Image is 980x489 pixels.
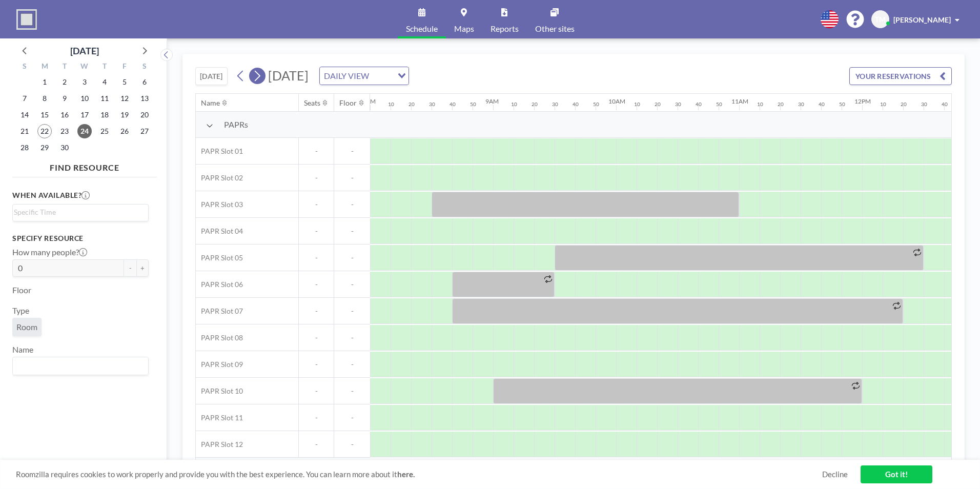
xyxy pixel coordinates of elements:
div: Search for option [13,357,148,375]
span: - [299,386,334,396]
button: [DATE] [195,67,228,85]
span: Wednesday, September 3, 2025 [77,75,92,89]
div: S [15,60,35,74]
span: Wednesday, September 24, 2025 [77,124,92,138]
div: 50 [593,101,599,108]
div: 11AM [731,97,748,105]
label: Type [12,305,29,316]
span: - [334,253,370,262]
span: PAPR Slot 03 [196,200,243,209]
span: PAPR Slot 09 [196,360,243,369]
span: Tuesday, September 2, 2025 [57,75,72,89]
div: T [94,60,114,74]
div: 50 [470,101,476,108]
span: - [334,227,370,236]
div: 30 [429,101,435,108]
a: Got it! [861,465,932,483]
span: Thursday, September 11, 2025 [97,91,112,106]
span: PAPR Slot 10 [196,386,243,396]
span: Friday, September 5, 2025 [117,75,132,89]
span: Saturday, September 13, 2025 [137,91,152,106]
span: Thursday, September 4, 2025 [97,75,112,89]
div: 40 [696,101,702,108]
div: 20 [901,101,907,108]
span: Monday, September 29, 2025 [37,140,52,155]
span: Sunday, September 7, 2025 [17,91,32,106]
span: - [334,173,370,182]
div: 30 [798,101,804,108]
div: [DATE] [70,44,99,58]
span: Sunday, September 14, 2025 [17,108,32,122]
div: 12PM [854,97,871,105]
div: 50 [839,101,845,108]
span: - [299,253,334,262]
span: - [334,307,370,316]
div: Floor [339,98,357,108]
span: - [299,227,334,236]
div: 40 [819,101,825,108]
span: - [299,280,334,289]
div: 40 [450,101,456,108]
span: Wednesday, September 10, 2025 [77,91,92,106]
span: Roomzilla requires cookies to work properly and provide you with the best experience. You can lea... [16,470,822,479]
input: Search for option [372,69,392,83]
span: DAILY VIEW [322,69,371,83]
span: Thursday, September 25, 2025 [97,124,112,138]
span: - [334,413,370,422]
button: + [136,259,149,277]
div: S [134,60,154,74]
span: PAPR Slot 06 [196,280,243,289]
span: - [334,440,370,449]
span: Sunday, September 28, 2025 [17,140,32,155]
span: - [299,333,334,342]
span: PAPR Slot 02 [196,173,243,182]
div: Seats [304,98,320,108]
span: Tuesday, September 9, 2025 [57,91,72,106]
div: 10 [757,101,763,108]
span: - [299,307,334,316]
span: Thursday, September 18, 2025 [97,108,112,122]
div: 10 [511,101,517,108]
div: 10 [388,101,394,108]
span: - [299,440,334,449]
span: PAPR Slot 05 [196,253,243,262]
button: YOUR RESERVATIONS [849,67,952,85]
div: W [75,60,95,74]
span: - [299,147,334,156]
label: Name [12,344,33,355]
div: F [114,60,134,74]
div: 40 [942,101,948,108]
div: Search for option [13,205,148,220]
input: Search for option [14,207,142,218]
span: Friday, September 19, 2025 [117,108,132,122]
span: Saturday, September 20, 2025 [137,108,152,122]
span: PAPR Slot 04 [196,227,243,236]
span: PAPR Slot 07 [196,307,243,316]
span: Friday, September 12, 2025 [117,91,132,106]
h3: Specify resource [12,234,149,243]
span: - [334,333,370,342]
span: [PERSON_NAME] [893,15,951,24]
span: Schedule [406,25,438,33]
span: Sunday, September 21, 2025 [17,124,32,138]
div: 20 [778,101,784,108]
a: here. [397,470,415,479]
span: - [299,360,334,369]
div: 50 [716,101,722,108]
span: Saturday, September 27, 2025 [137,124,152,138]
span: Maps [454,25,474,33]
span: PAPR Slot 12 [196,440,243,449]
div: 10 [880,101,886,108]
span: - [299,413,334,422]
span: PAPR Slot 01 [196,147,243,156]
div: 20 [532,101,538,108]
input: Search for option [14,359,142,373]
span: Monday, September 15, 2025 [37,108,52,122]
span: Saturday, September 6, 2025 [137,75,152,89]
div: 30 [675,101,681,108]
button: - [124,259,136,277]
span: Wednesday, September 17, 2025 [77,108,92,122]
span: - [299,200,334,209]
span: PAPR Slot 08 [196,333,243,342]
span: TM [875,15,886,24]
